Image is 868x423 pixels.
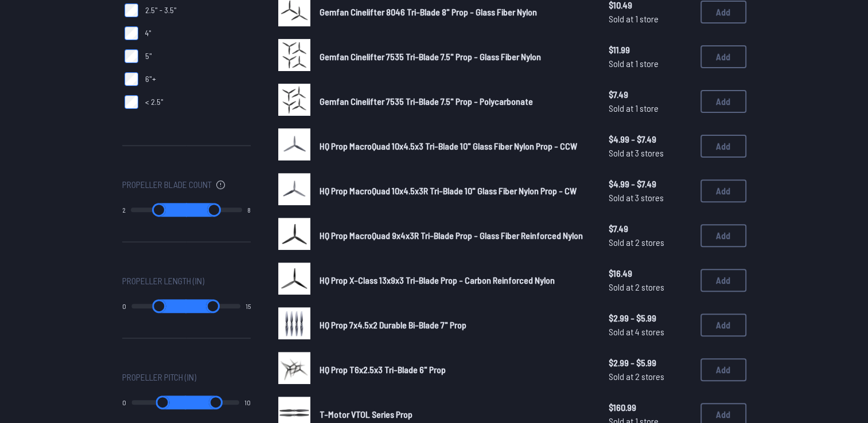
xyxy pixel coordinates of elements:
[700,314,746,336] button: Add
[609,356,691,370] span: $2.99 - $5.99
[122,274,204,288] span: Propeller Length (in)
[320,364,446,375] span: HQ Prop T6x2.5x3 Tri-Blade 6" Prop
[278,307,310,339] img: image
[278,173,310,205] img: image
[122,205,126,214] output: 2
[320,273,590,287] a: HQ Prop X-Class 13x9x3 Tri-Blade Prop - Carbon Reinforced Nylon
[124,72,138,86] input: 6"+
[609,370,691,383] span: Sold at 2 stores
[700,1,746,23] button: Add
[244,398,251,407] output: 10
[320,6,537,17] span: Gemfan Cinelifter 8046 Tri-Blade 8" Prop - Glass Fiber Nylon
[122,370,196,384] span: Propeller Pitch (in)
[278,173,310,209] a: image
[700,179,746,202] button: Add
[246,301,251,311] output: 15
[609,325,691,339] span: Sold at 4 stores
[609,57,691,70] span: Sold at 1 store
[320,408,590,421] a: T-Motor VTOL Series Prop
[609,280,691,294] span: Sold at 2 stores
[320,5,590,19] a: Gemfan Cinelifter 8046 Tri-Blade 8" Prop - Glass Fiber Nylon
[609,222,691,236] span: $7.49
[609,191,691,205] span: Sold at 3 stores
[124,49,138,63] input: 5"
[320,139,590,153] a: HQ Prop MacroQuad 10x4.5x3 Tri-Blade 10" Glass Fiber Nylon Prop - CCW
[278,218,310,253] a: image
[278,307,310,343] a: image
[122,398,126,407] output: 0
[609,12,691,26] span: Sold at 1 store
[320,229,590,242] a: HQ Prop MacroQuad 9x4x3R Tri-Blade Prop - Glass Fiber Reinforced Nylon
[320,230,583,241] span: HQ Prop MacroQuad 9x4x3R Tri-Blade Prop - Glass Fiber Reinforced Nylon
[320,50,590,64] a: Gemfan Cinelifter 7535 Tri-Blade 7.5" Prop - Glass Fiber Nylon
[320,184,590,198] a: HQ Prop MacroQuad 10x4.5x3R Tri-Blade 10" Glass Fiber Nylon Prop - CW
[609,311,691,325] span: $2.99 - $5.99
[609,267,691,280] span: $16.49
[124,95,138,109] input: < 2.5"
[320,409,412,420] span: T-Motor VTOL Series Prop
[145,96,164,108] span: < 2.5"
[700,224,746,247] button: Add
[278,352,310,387] a: image
[278,352,310,384] img: image
[609,132,691,146] span: $4.99 - $7.49
[609,88,691,101] span: $7.49
[320,51,541,62] span: Gemfan Cinelifter 7535 Tri-Blade 7.5" Prop - Glass Fiber Nylon
[320,318,590,332] a: HQ Prop 7x4.5x2 Durable Bi-Blade 7" Prop
[124,3,138,17] input: 2.5" - 3.5"
[122,301,126,311] output: 0
[700,135,746,158] button: Add
[278,128,310,160] img: image
[320,319,466,330] span: HQ Prop 7x4.5x2 Durable Bi-Blade 7" Prop
[700,90,746,113] button: Add
[122,178,212,191] span: Propeller Blade Count
[609,401,691,414] span: $160.99
[609,236,691,249] span: Sold at 2 stores
[278,128,310,164] a: image
[320,96,533,107] span: Gemfan Cinelifter 7535 Tri-Blade 7.5" Prop - Polycarbonate
[320,95,590,108] a: Gemfan Cinelifter 7535 Tri-Blade 7.5" Prop - Polycarbonate
[609,43,691,57] span: $11.99
[609,101,691,115] span: Sold at 1 store
[320,185,577,196] span: HQ Prop MacroQuad 10x4.5x3R Tri-Blade 10" Glass Fiber Nylon Prop - CW
[320,363,590,377] a: HQ Prop T6x2.5x3 Tri-Blade 6" Prop
[320,140,577,151] span: HQ Prop MacroQuad 10x4.5x3 Tri-Blade 10" Glass Fiber Nylon Prop - CCW
[700,358,746,381] button: Add
[145,50,152,62] span: 5"
[278,218,310,250] img: image
[278,39,310,75] a: image
[278,263,310,298] a: image
[700,45,746,68] button: Add
[700,269,746,292] button: Add
[278,84,310,116] img: image
[278,263,310,295] img: image
[145,73,156,85] span: 6"+
[609,146,691,160] span: Sold at 3 stores
[609,177,691,191] span: $4.99 - $7.49
[124,26,138,40] input: 4"
[320,275,555,285] span: HQ Prop X-Class 13x9x3 Tri-Blade Prop - Carbon Reinforced Nylon
[145,28,151,39] span: 4"
[278,39,310,71] img: image
[145,5,177,16] span: 2.5" - 3.5"
[247,205,251,214] output: 8
[278,84,310,119] a: image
